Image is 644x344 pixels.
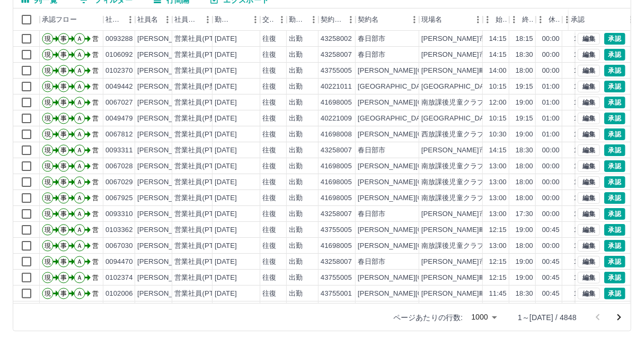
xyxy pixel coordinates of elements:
[604,256,625,268] button: 承認
[60,35,67,42] text: 事
[76,99,83,106] text: Ａ
[262,8,274,31] div: 交通費
[135,8,172,31] div: 社員名
[174,161,230,171] div: 営業社員(PT契約)
[45,35,51,42] text: 現
[137,50,195,60] div: [PERSON_NAME]
[578,97,600,108] button: 編集
[262,34,276,44] div: 往復
[542,225,560,235] div: 00:45
[215,114,237,124] div: [DATE]
[421,50,599,60] div: [PERSON_NAME]市[PERSON_NAME]放課後児童クラブ
[321,98,352,108] div: 41698005
[542,34,560,44] div: 00:00
[578,81,600,92] button: 編集
[321,177,352,187] div: 41698005
[262,145,276,156] div: 往復
[45,83,51,90] text: 現
[574,50,592,60] div: 14:15
[516,66,533,76] div: 18:00
[289,114,303,124] div: 出勤
[358,82,431,92] div: [GEOGRAPHIC_DATA]
[574,130,592,140] div: 10:30
[92,99,99,106] text: 営
[574,161,592,171] div: 13:00
[137,82,195,92] div: [PERSON_NAME]
[604,272,625,283] button: 承認
[45,226,51,234] text: 現
[215,82,237,92] div: [DATE]
[160,12,175,28] button: メニュー
[76,178,83,186] text: Ａ
[45,51,51,58] text: 現
[215,66,237,76] div: [DATE]
[489,50,507,60] div: 14:15
[604,192,625,204] button: 承認
[233,12,248,27] button: ソート
[489,225,507,235] div: 12:15
[574,177,592,187] div: 13:00
[262,161,276,171] div: 往復
[92,147,99,154] text: 営
[489,145,507,156] div: 14:15
[604,33,625,45] button: 承認
[289,34,303,44] div: 出勤
[105,82,133,92] div: 0049442
[489,114,507,124] div: 10:15
[578,208,600,220] button: 編集
[578,113,600,124] button: 編集
[516,34,533,44] div: 18:15
[542,82,560,92] div: 01:00
[407,12,422,28] button: メニュー
[174,130,230,140] div: 営業社員(PT契約)
[60,147,67,154] text: 事
[137,225,195,235] div: [PERSON_NAME]
[289,82,303,92] div: 出勤
[516,161,533,171] div: 18:00
[137,34,195,44] div: [PERSON_NAME]
[574,82,592,92] div: 10:15
[137,177,195,187] div: [PERSON_NAME]
[60,162,67,170] text: 事
[489,34,507,44] div: 14:15
[321,161,352,171] div: 41698005
[215,98,237,108] div: [DATE]
[604,240,625,252] button: 承認
[174,177,230,187] div: 営業社員(PT契約)
[76,162,83,170] text: Ａ
[92,67,99,74] text: 営
[289,8,306,31] div: 勤務区分
[542,98,560,108] div: 01:00
[489,193,507,203] div: 13:00
[174,225,230,235] div: 営業社員(PT契約)
[321,193,352,203] div: 41698005
[248,12,263,28] button: メニュー
[215,161,237,171] div: [DATE]
[516,225,533,235] div: 19:00
[321,66,352,76] div: 43755005
[137,209,195,219] div: [PERSON_NAME]
[45,115,51,122] text: 現
[262,193,276,203] div: 往復
[215,8,233,31] div: 勤務日
[542,145,560,156] div: 00:00
[578,224,600,236] button: 編集
[174,145,230,156] div: 営業社員(PT契約)
[105,130,133,140] div: 0067812
[421,209,599,219] div: [PERSON_NAME]市[PERSON_NAME]放課後児童クラブ
[358,161,489,171] div: [PERSON_NAME][GEOGRAPHIC_DATA]
[358,225,489,235] div: [PERSON_NAME][GEOGRAPHIC_DATA]
[574,209,592,219] div: 13:00
[321,114,352,124] div: 40221009
[60,83,67,90] text: 事
[92,226,99,234] text: 営
[578,256,600,268] button: 編集
[516,177,533,187] div: 18:00
[42,8,77,31] div: 承認フロー
[604,113,625,124] button: 承認
[137,66,195,76] div: [PERSON_NAME]
[137,114,195,124] div: [PERSON_NAME]
[421,161,484,171] div: 南放課後児童クラブ
[421,34,599,44] div: [PERSON_NAME]市[PERSON_NAME]放課後児童クラブ
[92,131,99,138] text: 営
